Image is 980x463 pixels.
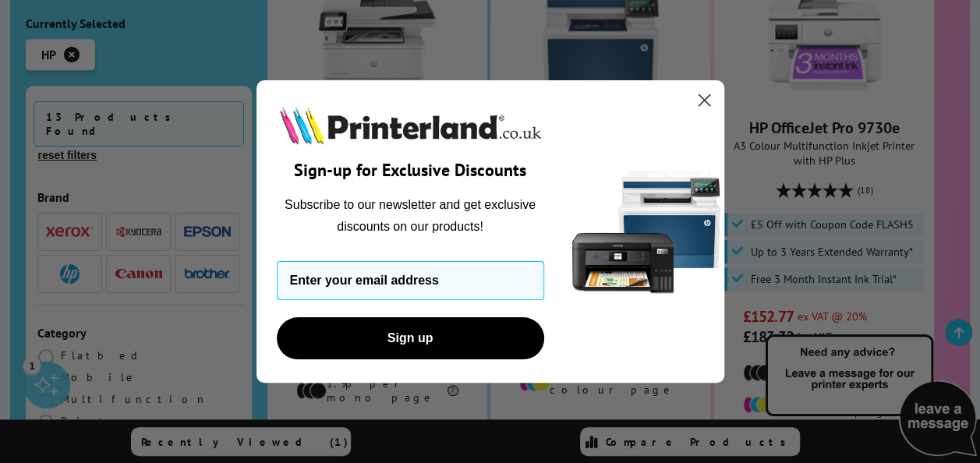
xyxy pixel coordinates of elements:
img: Printerland.co.uk [277,104,544,147]
button: Sign up [277,317,544,359]
input: Enter your email address [277,261,544,300]
span: Sign-up for Exclusive Discounts [294,159,526,181]
button: Close dialog [691,87,718,114]
img: 5290a21f-4df8-4860-95f4-ea1e8d0e8904.png [568,80,724,383]
span: Subscribe to our newsletter and get exclusive discounts on our products! [285,198,536,233]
